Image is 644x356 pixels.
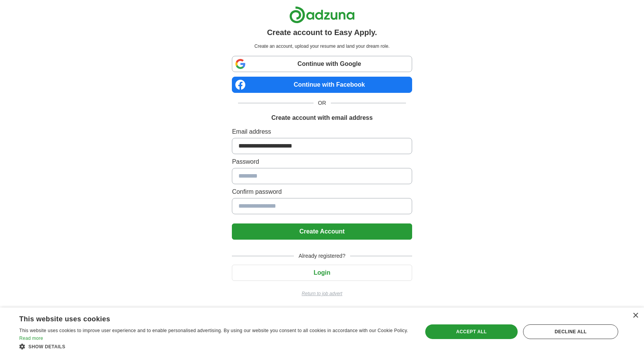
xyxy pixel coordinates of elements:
[267,27,377,38] h1: Create account to Easy Apply.
[232,157,412,166] label: Password
[233,43,410,50] p: Create an account, upload your resume and land your dream role.
[294,252,350,260] span: Already registered?
[19,328,408,333] span: This website uses cookies to improve user experience and to enable personalised advertising. By u...
[232,56,412,72] a: Continue with Google
[232,223,412,240] button: Create Account
[314,99,331,107] span: OR
[29,344,65,349] span: Show details
[19,336,43,341] a: Read more, opens a new window
[232,269,412,276] a: Login
[632,313,638,319] div: Close
[232,127,412,136] label: Email address
[523,324,618,339] div: Decline all
[19,343,410,350] div: Show details
[425,324,518,339] div: Accept all
[289,6,355,24] img: Adzuna logo
[232,265,412,281] button: Login
[232,187,412,196] label: Confirm password
[232,77,412,93] a: Continue with Facebook
[232,290,412,297] a: Return to job advert
[19,312,391,324] div: This website uses cookies
[271,113,372,123] h1: Create account with email address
